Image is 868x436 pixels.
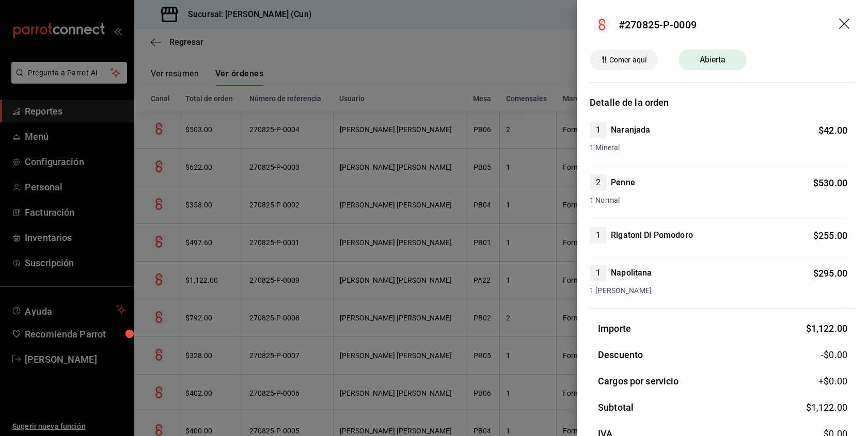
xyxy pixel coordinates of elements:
div: #270825-P-0009 [619,17,697,33]
span: 1 Normal [590,195,847,206]
span: $ 255.00 [813,230,847,241]
h3: Importe [598,321,631,335]
h3: Detalle de la orden [590,95,856,109]
h4: Naranjada [611,124,650,136]
span: 2 [590,176,607,189]
h3: Subtotal [598,400,634,414]
span: $ 295.00 [813,268,847,279]
span: +$ 0.00 [818,374,847,388]
span: Abierta [693,54,732,66]
h3: Cargos por servicio [598,374,679,388]
span: Comer aquí [605,55,651,66]
span: 1 Mineral [590,142,847,153]
span: $ 1,122.00 [806,402,847,413]
span: $ 1,122.00 [806,323,847,334]
span: -$0.00 [821,348,847,362]
h3: Descuento [598,348,643,362]
span: $ 42.00 [818,125,847,136]
span: 1 [590,124,607,136]
h4: Rigatoni Di Pomodoro [611,229,693,241]
span: 1 [590,267,607,279]
button: drag [839,19,851,31]
h4: Napolitana [611,267,652,279]
span: $ 530.00 [813,177,847,188]
span: 1 [590,229,607,241]
span: 1 [PERSON_NAME] [590,285,847,296]
h4: Penne [611,176,635,189]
